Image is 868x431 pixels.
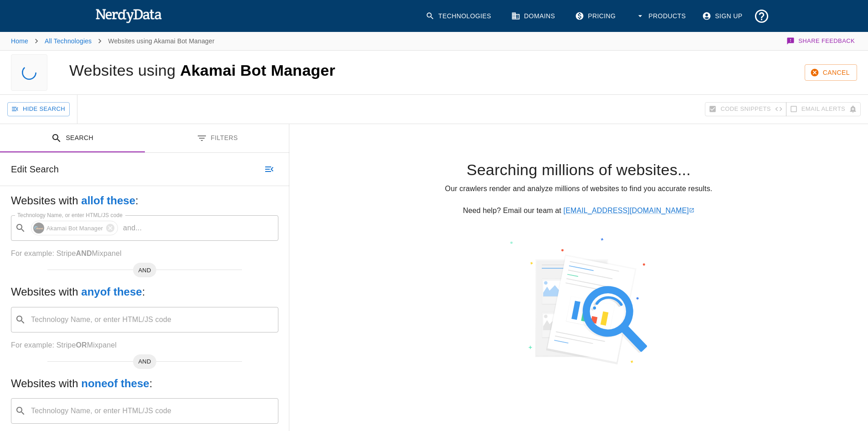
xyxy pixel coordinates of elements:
p: and ... [119,223,145,234]
span: Akamai Bot Manager [180,62,335,79]
label: Technology Name, or enter HTML/JS code [17,211,123,219]
img: NerdyData.com [95,6,162,25]
button: Hide Search [7,102,70,116]
button: Products [630,5,693,28]
button: Filters [145,124,290,153]
p: Websites using Akamai Bot Manager [108,36,214,46]
a: Pricing [570,5,623,28]
p: For example: Stripe Mixpanel [11,248,278,259]
button: Cancel [805,64,857,81]
a: All Technologies [45,37,92,45]
a: Domains [506,5,562,28]
span: AND [133,266,157,275]
h5: Websites with : [11,285,278,299]
a: Home [11,37,28,45]
b: OR [76,341,87,349]
p: For example: Stripe Mixpanel [11,340,278,351]
b: any of these [81,286,142,298]
span: AND [133,357,157,366]
h1: Websites using [69,62,335,79]
h4: Searching millions of websites... [304,161,853,180]
h6: Edit Search [11,162,59,177]
p: Our crawlers render and analyze millions of websites to find you accurate results. Need help? Ema... [304,183,853,216]
a: Technologies [420,5,498,28]
button: Support and Documentation [750,5,773,28]
a: [EMAIL_ADDRESS][DOMAIN_NAME] [564,207,694,214]
button: Share Feedback [785,32,857,50]
h5: Websites with : [11,376,278,391]
nav: breadcrumb [11,32,215,50]
a: Sign Up [697,5,750,28]
b: AND [76,249,92,257]
b: all of these [81,194,135,207]
h5: Websites with : [11,193,278,208]
b: none of these [81,377,149,389]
